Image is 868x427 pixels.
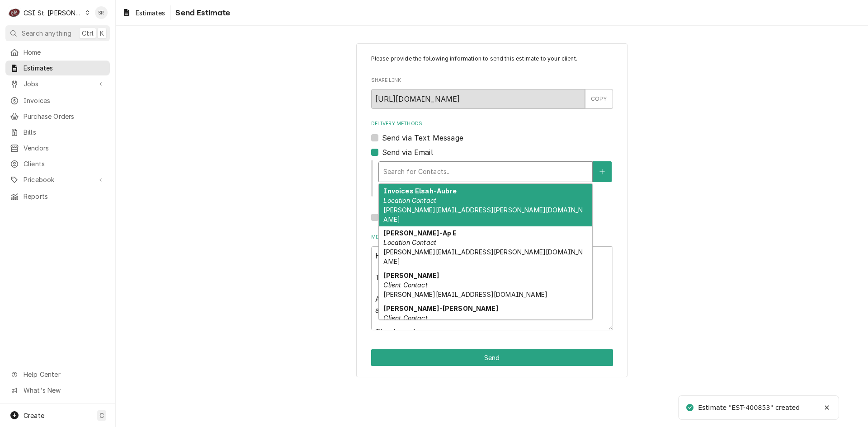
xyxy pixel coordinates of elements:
[371,120,613,223] div: Delivery Methods
[371,234,613,330] div: Message to Client
[371,77,613,109] div: Share Link
[698,403,801,413] div: Estimate "EST-400853" created
[599,169,605,175] svg: Create New Contact
[118,5,169,20] a: Estimates
[371,77,613,84] label: Share Link
[5,189,110,204] a: Reports
[24,175,92,184] span: Pricebook
[383,281,427,289] em: Client Contact
[371,246,613,330] textarea: Hello, Thank you for choosing CSI! Attached is a quote for repairs. Please let us know when appro...
[5,125,110,140] a: Bills
[173,7,230,19] span: Send Estimate
[24,96,105,105] span: Invoices
[95,6,108,19] div: Stephani Roth's Avatar
[356,43,627,378] div: Estimate Send
[371,349,613,366] div: Button Group Row
[5,383,110,398] a: Go to What's New
[5,172,110,187] a: Go to Pricebook
[371,349,613,366] div: Button Group
[24,159,105,169] span: Clients
[371,55,613,63] p: Please provide the following information to send this estimate to your client.
[24,370,104,379] span: Help Center
[82,28,94,38] span: Ctrl
[24,192,105,201] span: Reports
[24,8,82,18] div: CSI St. [PERSON_NAME]
[136,8,165,18] span: Estimates
[383,206,583,223] span: [PERSON_NAME][EMAIL_ADDRESS][PERSON_NAME][DOMAIN_NAME]
[383,305,498,312] strong: [PERSON_NAME]-[PERSON_NAME]
[383,314,427,322] em: Client Contact
[5,141,110,155] a: Vendors
[371,349,613,366] button: Send
[5,61,110,75] a: Estimates
[24,79,92,89] span: Jobs
[8,6,21,19] div: C
[593,161,612,182] button: Create New Contact
[371,120,613,127] label: Delivery Methods
[8,6,21,19] div: CSI St. Louis's Avatar
[5,367,110,382] a: Go to Help Center
[24,385,104,395] span: What's New
[383,197,436,204] em: Location Contact
[371,55,613,330] div: Estimate Send Form
[383,291,547,298] span: [PERSON_NAME][EMAIL_ADDRESS][DOMAIN_NAME]
[24,63,105,73] span: Estimates
[5,25,110,41] button: Search anythingCtrlK
[5,93,110,108] a: Invoices
[100,28,104,38] span: K
[383,248,583,265] span: [PERSON_NAME][EMAIL_ADDRESS][PERSON_NAME][DOMAIN_NAME]
[5,156,110,171] a: Clients
[5,45,110,60] a: Home
[382,147,433,158] label: Send via Email
[5,109,110,124] a: Purchase Orders
[371,234,613,241] label: Message to Client
[95,6,108,19] div: SR
[24,127,105,137] span: Bills
[383,187,456,195] strong: Invoices Elsah-Aubre
[24,412,44,419] span: Create
[22,28,71,38] span: Search anything
[99,411,104,420] span: C
[24,143,105,153] span: Vendors
[24,112,105,121] span: Purchase Orders
[383,229,457,237] strong: [PERSON_NAME]-Ap E
[383,272,439,279] strong: [PERSON_NAME]
[5,76,110,91] a: Go to Jobs
[382,132,463,143] label: Send via Text Message
[585,89,613,109] button: COPY
[24,47,105,57] span: Home
[383,239,436,246] em: Location Contact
